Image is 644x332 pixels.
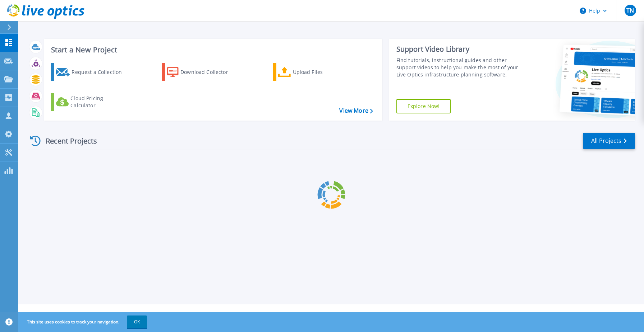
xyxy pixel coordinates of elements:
[51,63,131,81] a: Request a Collection
[180,65,238,79] div: Download Collector
[127,315,147,328] button: OK
[293,65,350,79] div: Upload Files
[273,63,353,81] a: Upload Files
[72,65,129,79] div: Request a Collection
[339,107,373,114] a: View More
[70,95,128,109] div: Cloud Pricing Calculator
[583,133,635,149] a: All Projects
[51,46,373,54] h3: Start a New Project
[51,93,131,111] a: Cloud Pricing Calculator
[396,99,451,113] a: Explore Now!
[162,63,242,81] a: Download Collector
[20,315,147,328] span: This site uses cookies to track your navigation.
[396,45,521,54] div: Support Video Library
[28,132,107,150] div: Recent Projects
[626,8,634,13] span: TN
[396,57,521,78] div: Find tutorials, instructional guides and other support videos to help you make the most of your L...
